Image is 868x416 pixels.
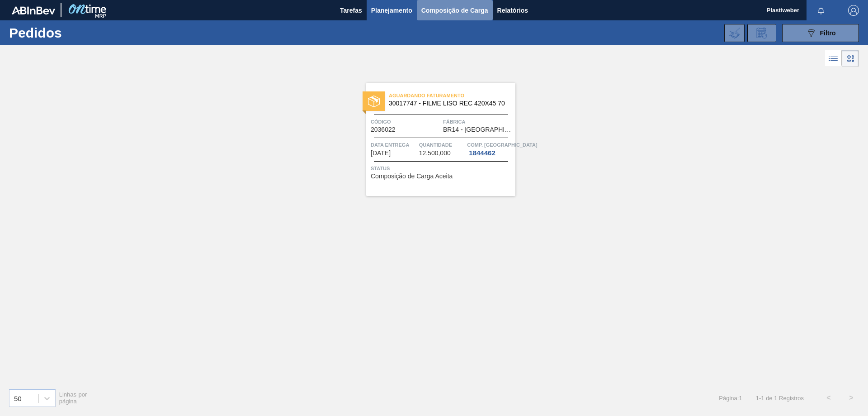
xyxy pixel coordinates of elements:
span: Data Entrega [371,140,417,149]
span: Fábrica [443,117,513,126]
button: < [817,387,840,409]
span: Página : 1 [719,395,742,402]
button: Notificações [807,4,835,17]
img: status [368,96,380,107]
h1: Pedidos [9,28,144,38]
a: statusAguardando Faturamento30017747 - FILME LISO REC 420X45 70Código2036022FábricaBR14 - [GEOGRA... [353,83,515,196]
div: Importar Negociações dos Pedidos [724,24,745,42]
img: TNhmsLtSVTkK8tSr43FrP2fwEKptu5GPRR3wAAAABJRU5ErkJggg== [12,6,55,14]
span: Relatórios [497,5,528,16]
span: 23/10/2025 [371,150,391,157]
span: 12.500,000 [419,150,451,157]
span: Composição de Carga [421,5,488,16]
a: Comp. [GEOGRAPHIC_DATA]1844462 [467,140,513,157]
img: Logout [848,5,859,16]
span: Planejamento [371,5,412,16]
span: BR14 - Curitibana [443,126,513,133]
div: Visão em Cards [842,50,859,67]
span: 2036022 [371,126,396,133]
div: Visão em Lista [825,50,842,67]
span: Quantidade [419,140,465,149]
span: Linhas por página [59,391,87,405]
button: > [840,387,863,409]
span: Aguardando Faturamento [389,91,515,100]
span: Status [371,164,513,173]
span: Filtro [820,29,836,37]
button: Filtro [782,24,859,42]
div: 50 [14,394,22,402]
span: Código [371,117,441,126]
span: Tarefas [340,5,362,16]
span: Composição de Carga Aceita [371,173,453,180]
span: 30017747 - FILME LISO REC 420X45 70 [389,100,508,107]
div: Solicitação de Revisão de Pedidos [747,24,776,42]
div: 1844462 [467,149,497,157]
span: 1 - 1 de 1 Registros [756,395,804,402]
span: Comp. Carga [467,140,537,149]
